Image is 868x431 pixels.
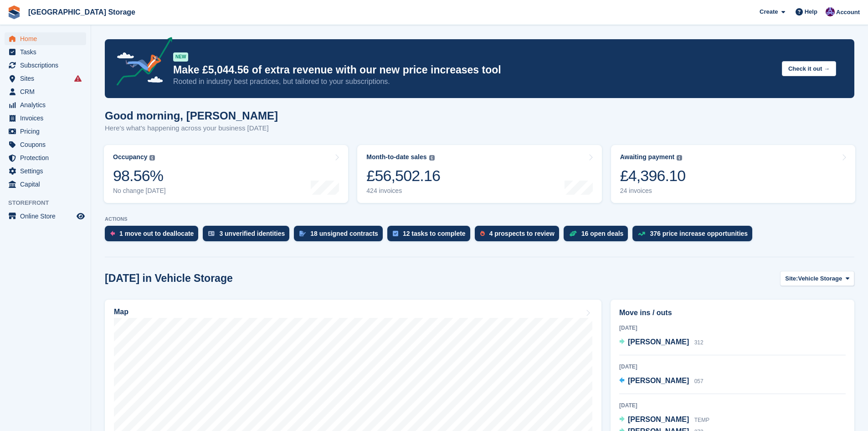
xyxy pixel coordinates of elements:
span: 057 [694,378,704,384]
span: Pricing [20,125,75,138]
a: 376 price increase opportunities [632,226,757,246]
a: menu [5,178,86,191]
a: menu [5,32,86,45]
img: Hollie Harvey [826,7,835,16]
button: Site: Vehicle Storage [780,271,854,286]
p: Rooted in industry best practices, but tailored to your subscriptions. [173,77,775,87]
a: menu [5,46,86,58]
div: 1 move out to deallocate [119,230,194,237]
a: 16 open deals [564,226,633,246]
span: Help [805,7,817,16]
a: 18 unsigned contracts [294,226,387,246]
img: price-adjustments-announcement-icon-8257ccfd72463d97f412b2fc003d46551f7dbcb40ab6d574587a9cd5c0d94... [109,37,173,89]
a: menu [5,138,86,151]
span: Subscriptions [20,59,75,72]
img: verify_identity-adf6edd0f0f0b5bbfe63781bf79b02c33cf7c696d77639b501bdc392416b5a36.svg [208,231,215,236]
div: Awaiting payment [620,153,675,161]
i: Smart entry sync failures have occurred [74,75,82,82]
a: 4 prospects to review [475,226,564,246]
div: 16 open deals [581,230,624,237]
div: £4,396.10 [620,166,686,185]
a: menu [5,59,86,72]
a: menu [5,85,86,98]
span: 312 [694,339,704,346]
a: 1 move out to deallocate [105,226,203,246]
div: Month-to-date sales [366,153,426,161]
a: [GEOGRAPHIC_DATA] Storage [25,5,139,20]
div: 98.56% [113,166,166,185]
a: [PERSON_NAME] 312 [619,337,704,348]
p: Here's what's happening across your business [DATE] [105,123,278,134]
img: price_increase_opportunities-93ffe204e8149a01c8c9dc8f82e8f89637d9d84a8eef4429ea346261dce0b2c0.svg [638,232,645,236]
img: prospect-51fa495bee0391a8d652442698ab0144808aea92771e9ea1ae160a38d050c398.svg [480,231,485,236]
img: contract_signature_icon-13c848040528278c33f63329250d36e43548de30e8caae1d1a13099fd9432cc5.svg [299,231,306,236]
a: Occupancy 98.56% No change [DATE] [104,145,348,203]
a: [PERSON_NAME] TEMP [619,414,709,426]
div: [DATE] [619,363,846,371]
span: Home [20,32,75,45]
span: Site: [785,274,798,283]
div: 376 price increase opportunities [650,230,748,237]
div: NEW [173,52,188,62]
button: Check it out → [782,61,836,76]
div: 12 tasks to complete [403,230,466,237]
span: Coupons [20,138,75,151]
a: [PERSON_NAME] 057 [619,375,704,387]
img: task-75834270c22a3079a89374b754ae025e5fb1db73e45f91037f5363f120a921f8.svg [393,231,398,236]
span: Vehicle Storage [798,274,842,283]
img: icon-info-grey-7440780725fd019a000dd9b08b2336e03edf1995a4989e88bcd33f0948082b44.svg [677,155,682,161]
span: [PERSON_NAME] [628,415,689,423]
img: move_outs_to_deallocate_icon-f764333ba52eb49d3ac5e1228854f67142a1ed5810a6f6cc68b1a99e826820c5.svg [110,231,115,236]
span: Protection [20,151,75,164]
span: Sites [20,72,75,85]
span: [PERSON_NAME] [628,377,689,384]
h1: Good morning, [PERSON_NAME] [105,109,278,122]
span: Online Store [20,210,75,223]
span: Capital [20,178,75,191]
span: CRM [20,85,75,98]
div: 424 invoices [366,187,440,195]
p: Make £5,044.56 of extra revenue with our new price increases tool [173,63,775,77]
div: [DATE] [619,324,846,332]
a: menu [5,72,86,85]
span: Invoices [20,112,75,125]
h2: [DATE] in Vehicle Storage [105,272,233,285]
div: Occupancy [113,153,147,161]
div: 18 unsigned contracts [310,230,378,237]
span: Account [836,8,860,17]
div: 24 invoices [620,187,686,195]
div: No change [DATE] [113,187,166,195]
a: 3 unverified identities [203,226,294,246]
a: menu [5,151,86,164]
a: Awaiting payment £4,396.10 24 invoices [611,145,855,203]
img: stora-icon-8386f47178a22dfd0bd8f6a31ec36ba5ce8667c1dd55bd0f319d3a0aa187defe.svg [7,5,21,19]
span: Storefront [8,198,91,208]
a: menu [5,210,86,223]
img: icon-info-grey-7440780725fd019a000dd9b08b2336e03edf1995a4989e88bcd33f0948082b44.svg [149,155,155,161]
span: Analytics [20,99,75,111]
a: menu [5,125,86,138]
p: ACTIONS [105,216,854,222]
span: TEMP [694,417,709,423]
div: [DATE] [619,401,846,410]
a: 12 tasks to complete [387,226,475,246]
div: £56,502.16 [366,166,440,185]
div: 4 prospects to review [489,230,555,237]
a: Preview store [75,211,86,222]
div: 3 unverified identities [219,230,285,237]
img: deal-1b604bf984904fb50ccaf53a9ad4b4a5d6e5aea283cecdc64d6e3604feb123c2.svg [569,230,577,237]
span: [PERSON_NAME] [628,338,689,346]
img: icon-info-grey-7440780725fd019a000dd9b08b2336e03edf1995a4989e88bcd33f0948082b44.svg [429,155,435,161]
h2: Map [114,308,128,316]
a: Month-to-date sales £56,502.16 424 invoices [357,145,601,203]
a: menu [5,112,86,125]
h2: Move ins / outs [619,307,846,318]
a: menu [5,99,86,111]
span: Settings [20,165,75,177]
a: menu [5,165,86,177]
span: Create [760,7,778,16]
span: Tasks [20,46,75,58]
